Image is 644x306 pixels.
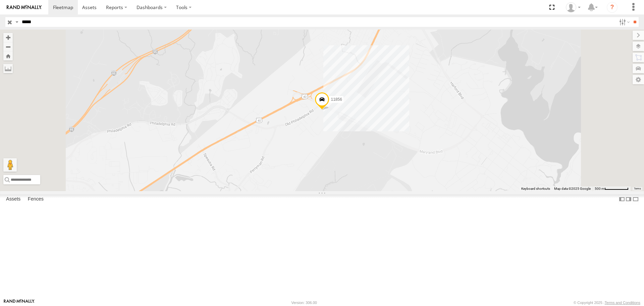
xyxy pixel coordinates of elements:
label: Hide Summary Table [632,194,639,204]
button: Drag Pegman onto the map to open Street View [3,158,17,172]
i: ? [607,2,618,13]
div: ryan phillips [563,2,583,12]
img: rand-logo.svg [7,5,42,10]
button: Zoom out [3,42,13,51]
span: 500 m [595,187,604,190]
span: Map data ©2025 Google [554,187,591,190]
button: Map Scale: 500 m per 68 pixels [593,186,631,191]
a: Terms and Conditions [605,301,640,305]
button: Zoom in [3,33,13,42]
label: Assets [3,195,24,204]
a: Terms (opens in new tab) [634,187,641,190]
label: Search Filter Options [616,17,631,27]
div: Version: 306.00 [291,301,317,305]
label: Dock Summary Table to the Right [625,194,632,204]
label: Fences [24,195,47,204]
a: Visit our Website [4,299,35,306]
div: © Copyright 2025 - [574,301,640,305]
button: Zoom Home [3,51,13,60]
label: Search Query [14,17,19,27]
button: Keyboard shortcuts [521,186,550,191]
label: Dock Summary Table to the Left [619,194,625,204]
label: Measure [3,64,13,73]
label: Map Settings [633,75,644,84]
span: 11856 [331,97,342,102]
